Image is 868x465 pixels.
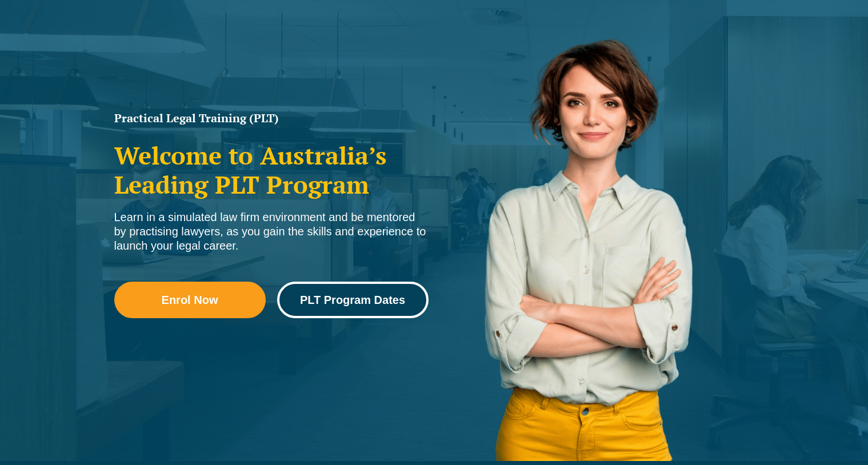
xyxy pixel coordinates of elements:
span: Enrol Now [162,294,218,306]
h2: Welcome to Australia’s Leading PLT Program [114,141,429,199]
h1: Practical Legal Training (PLT) [114,113,429,124]
span: PLT Program Dates [300,294,405,306]
a: Enrol Now [114,282,266,318]
div: Learn in a simulated law firm environment and be mentored by practising lawyers, as you gain the ... [114,210,429,253]
a: PLT Program Dates [277,282,429,318]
